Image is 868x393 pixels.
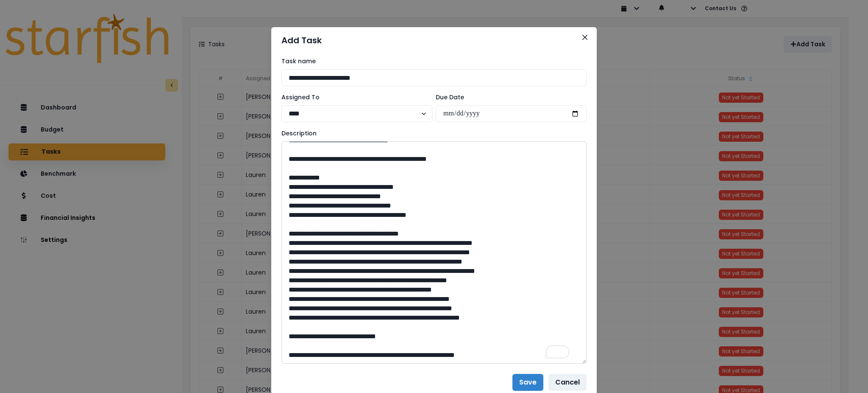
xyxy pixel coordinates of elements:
label: Assigned To [281,93,427,102]
textarea: To enrich screen reader interactions, please activate Accessibility in Grammarly extension settings [281,141,587,364]
label: Task name [281,57,581,66]
button: Cancel [548,374,587,391]
label: Description [281,129,581,138]
button: Save [512,374,543,391]
label: Due Date [436,93,581,102]
header: Add Task [271,27,597,53]
button: Close [578,31,592,44]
